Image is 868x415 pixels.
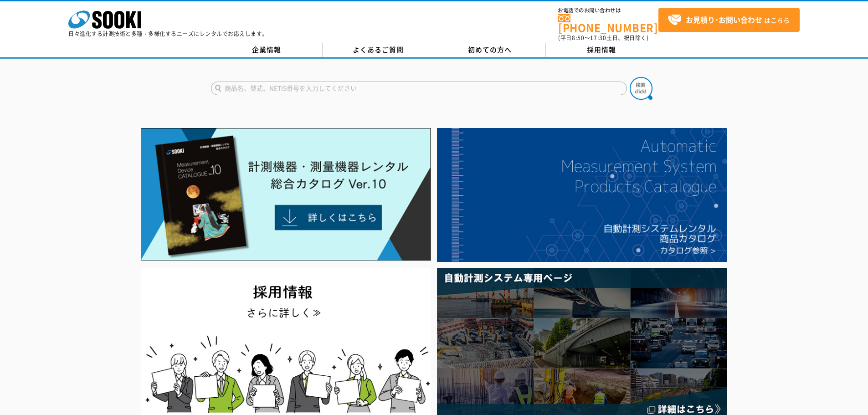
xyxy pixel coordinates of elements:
[68,31,268,36] p: 日々進化する計測技術と多種・多様化するニーズにレンタルでお応えします。
[686,14,762,25] strong: お見積り･お問い合わせ
[546,43,657,57] a: 採用情報
[590,34,606,42] span: 17:30
[468,45,512,55] span: 初めての方へ
[558,34,648,42] span: (平日 ～ 土日、祝日除く)
[211,82,627,95] input: 商品名、型式、NETIS番号を入力してください
[630,77,652,100] img: btn_search.png
[211,43,323,57] a: 企業情報
[658,8,800,32] a: お見積り･お問い合わせはこちら
[558,14,658,33] a: [PHONE_NUMBER]
[323,43,434,57] a: よくあるご質問
[437,128,727,262] img: 自動計測システムカタログ
[141,128,431,261] img: Catalog Ver10
[572,34,585,42] span: 8:50
[434,43,546,57] a: 初めての方へ
[668,13,790,27] span: はこちら
[558,8,658,13] span: お電話でのお問い合わせは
